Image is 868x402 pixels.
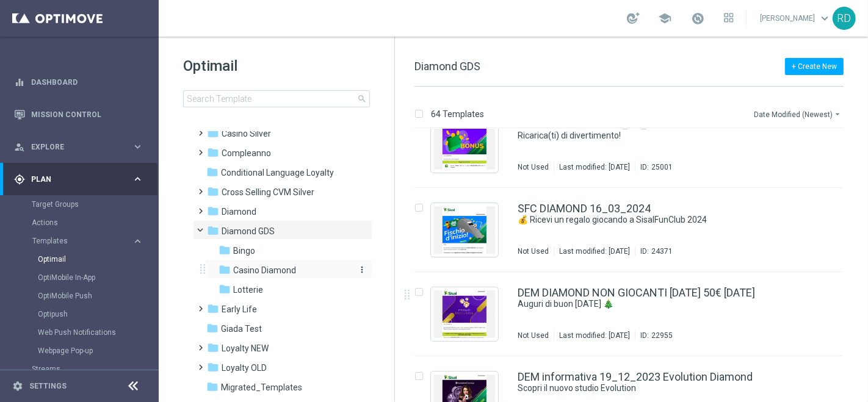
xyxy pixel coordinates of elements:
[434,206,495,254] img: 24371.jpeg
[414,60,480,73] span: Diamond GDS
[518,162,549,172] div: Not Used
[38,287,157,305] div: OptiMobile Push
[635,331,673,340] div: ID:
[38,250,157,268] div: Optimail
[132,173,143,185] i: keyboard_arrow_right
[31,176,132,183] span: Plan
[14,98,143,131] div: Mission Control
[31,66,143,98] a: Dashboard
[206,166,219,178] i: folder
[132,141,143,153] i: keyboard_arrow_right
[219,283,231,295] i: folder
[183,56,370,76] h1: Optimail
[518,298,791,310] div: Auguri di buon natale 🎄
[38,328,127,337] a: Web Push Notifications
[518,246,549,256] div: Not Used
[219,244,231,256] i: folder
[222,226,275,237] span: Diamond GDS
[32,237,132,245] div: Templates
[518,382,791,394] div: Scopri il nuovo studio Evolution
[222,128,271,139] span: Casino Silver
[518,298,763,310] a: Auguri di buon [DATE] 🎄
[219,264,231,276] i: folder
[233,245,255,256] span: Bingo
[207,361,219,373] i: folder
[554,331,635,340] div: Last modified: [DATE]
[518,130,791,142] div: Ricarica(ti) di divertimento!
[31,143,132,151] span: Explore
[38,323,157,342] div: Web Push Notifications
[183,90,370,107] input: Search Template
[132,235,143,247] i: keyboard_arrow_right
[233,265,296,276] span: Casino Diamond
[221,167,334,178] span: Conditional Language Loyalty
[207,224,219,237] i: folder
[434,122,495,170] img: 25001.jpeg
[14,174,132,185] div: Plan
[14,142,25,153] i: person_search
[759,9,833,27] a: [PERSON_NAME]keyboard_arrow_down
[32,236,144,246] button: Templates keyboard_arrow_right
[554,246,635,256] div: Last modified: [DATE]
[518,214,791,226] div: 💰 Ricevi un regalo giocando a SisalFunClub 2024
[32,364,127,374] a: Streams
[14,77,25,88] i: equalizer
[32,237,120,245] span: Templates
[207,146,219,159] i: folder
[14,174,25,185] i: gps_fixed
[658,12,671,25] span: school
[38,346,127,356] a: Webpage Pop-up
[222,362,267,373] span: Loyalty OLD
[13,174,144,184] div: gps_fixed Plan keyboard_arrow_right
[785,58,844,75] button: + Create New
[221,382,302,393] span: Migrated_Templates
[32,360,157,378] div: Streams
[31,98,143,131] a: Mission Control
[38,268,157,287] div: OptiMobile In-App
[14,142,132,153] div: Explore
[13,110,144,120] button: Mission Control
[357,265,367,275] i: more_vert
[518,371,753,382] a: DEM informativa 19_12_2023 Evolution Diamond
[38,342,157,360] div: Webpage Pop-up
[32,214,157,232] div: Actions
[29,382,67,390] a: Settings
[833,109,842,119] i: arrow_drop_down
[38,254,127,264] a: Optimail
[402,188,866,272] div: Press SPACE to select this row.
[434,290,495,338] img: 22955.jpeg
[14,66,143,98] div: Dashboard
[221,323,262,334] span: Giada Test
[13,77,144,87] button: equalizer Dashboard
[518,287,755,298] a: DEM DIAMOND NON GIOCANTI [DATE] 50€ [DATE]
[402,104,866,188] div: Press SPACE to select this row.
[38,309,127,319] a: Optipush
[206,381,219,393] i: folder
[518,203,651,214] a: SFC DIAMOND 16_03_2024
[651,162,673,172] div: 25001
[38,305,157,323] div: Optipush
[222,187,314,198] span: Cross Selling CVM Silver
[635,246,673,256] div: ID:
[651,246,673,256] div: 24371
[38,291,127,301] a: OptiMobile Push
[206,322,219,334] i: folder
[222,304,257,315] span: Early Life
[13,142,144,152] div: person_search Explore keyboard_arrow_right
[222,343,269,354] span: Loyalty NEW
[32,195,157,214] div: Target Groups
[222,206,256,217] span: Diamond
[635,162,673,172] div: ID:
[518,214,763,226] a: 💰 Ricevi un regalo giocando a SisalFunClub 2024
[207,205,219,217] i: folder
[818,12,831,25] span: keyboard_arrow_down
[753,107,844,121] button: Date Modified (Newest)arrow_drop_down
[518,382,763,394] a: Scopri il nuovo studio Evolution
[833,7,856,30] div: RD
[207,342,219,354] i: folder
[207,185,219,198] i: folder
[554,162,635,172] div: Last modified: [DATE]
